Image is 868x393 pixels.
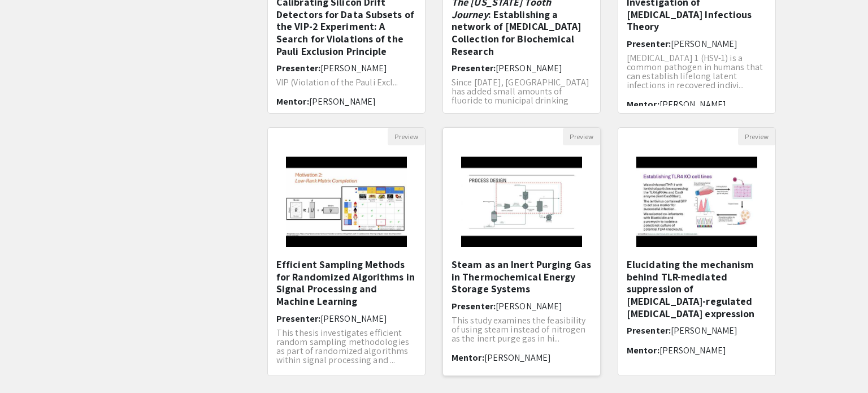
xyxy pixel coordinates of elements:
span: [PERSON_NAME] [320,313,387,325]
span: [PERSON_NAME] [484,352,551,364]
button: Preview [563,128,600,145]
iframe: Chat [8,342,48,385]
span: This study examines the feasibility of using steam instead of nitrogen as the inert purge gas in ... [452,314,586,344]
p: VIP (Violation of the Pauli Excl... [276,78,416,87]
h6: Presenter: [627,325,767,336]
p: This thesis investigates efficient random sampling methodologies as part of randomized algorithms... [276,329,416,365]
button: Preview [738,128,775,145]
span: Mentor: [627,98,659,110]
span: [PERSON_NAME] [671,38,737,50]
span: [PERSON_NAME] [671,325,737,336]
span: [PERSON_NAME] [309,96,376,107]
span: [PERSON_NAME] [659,344,726,356]
span: [PERSON_NAME] [496,62,562,74]
h6: Presenter: [452,301,592,312]
h6: Presenter: [452,63,592,74]
span: [PERSON_NAME] [659,98,726,110]
h5: Efficient Sampling Methods for Randomized Algorithms in Signal Processing and Machine Learning [276,258,416,307]
img: <p>Elucidating the mechanism behind TLR-mediated suppression of vitamin D-regulated cathelicidin ... [625,145,768,258]
span: Mentor: [276,96,309,107]
h6: Presenter: [276,313,416,324]
span: Mentor: [627,344,659,356]
span: [PERSON_NAME] [496,300,562,312]
div: Open Presentation <p>Efficient Sampling Methods for Randomized Algorithms in Signal Processing an... [267,127,426,376]
img: <p><span style="color: black;">Steam as an Inert Purging Gas in Thermochemical Energy Storage Sys... [450,145,593,258]
span: [PERSON_NAME] [320,62,387,74]
h6: Presenter: [276,63,416,74]
h5: Steam as an Inert Purging Gas in Thermochemical Energy Storage Systems [452,258,592,295]
span: Mentor: [452,352,484,364]
img: <p>Efficient Sampling Methods for Randomized Algorithms in Signal Processing and Machine Learning... [275,145,418,258]
h5: Elucidating the mechanism behind TLR-mediated suppression of [MEDICAL_DATA]-regulated [MEDICAL_DA... [627,258,767,319]
h6: Presenter: [627,38,767,49]
div: Open Presentation <p><span style="color: black;">Steam as an Inert Purging Gas in Thermochemical ... [442,127,601,376]
p: Since [DATE], [GEOGRAPHIC_DATA] has added small amounts of fluoride to municipal drinking water t... [452,78,592,123]
button: Preview [388,128,425,145]
div: Open Presentation <p>Elucidating the mechanism behind TLR-mediated suppression of vitamin D-regul... [618,127,776,376]
p: [MEDICAL_DATA] 1 (HSV-1) is a common pathogen in humans that can establish lifelong latent infect... [627,54,767,90]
